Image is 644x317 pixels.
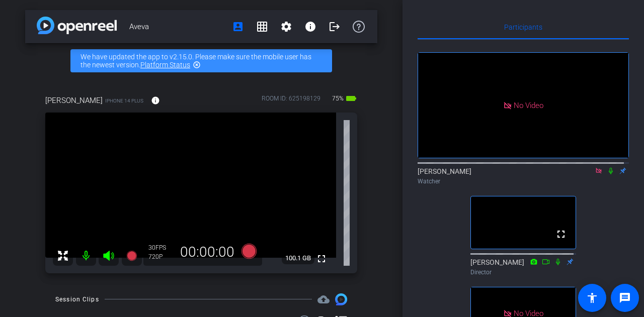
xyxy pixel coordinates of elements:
mat-icon: fullscreen [555,228,567,240]
a: Platform Status [140,61,190,69]
mat-icon: account_box [232,21,244,33]
img: app-logo [37,17,117,34]
mat-icon: battery_std [345,92,357,104]
span: 100.1 GB [282,252,314,264]
img: Session clips [335,293,347,305]
mat-icon: cloud_upload [317,293,330,305]
div: Session Clips [55,294,99,304]
mat-icon: info [151,96,160,105]
mat-icon: logout [329,21,341,33]
span: Aveva [129,17,226,37]
div: [PERSON_NAME] [470,257,576,277]
div: 720P [148,253,174,261]
span: No Video [514,100,543,110]
div: 00:00:00 [174,244,241,261]
span: Participants [504,24,542,31]
mat-icon: settings [280,21,292,33]
mat-icon: message [619,292,631,304]
span: 75% [331,90,345,107]
mat-icon: grid_on [256,21,268,33]
mat-icon: accessibility [586,292,598,304]
div: Watcher [418,177,629,186]
div: We have updated the app to v2.15.0. Please make sure the mobile user has the newest version. [70,49,332,72]
mat-icon: highlight_off [193,61,201,69]
mat-icon: info [304,21,316,33]
div: ROOM ID: 625198129 [262,94,320,109]
span: Destinations for your clips [317,293,330,305]
span: [PERSON_NAME] [45,95,103,106]
span: FPS [155,244,166,251]
span: iPhone 14 Plus [105,97,143,104]
div: 30 [148,244,174,252]
div: [PERSON_NAME] [418,166,629,186]
div: Director [470,268,576,277]
mat-icon: fullscreen [315,253,328,265]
